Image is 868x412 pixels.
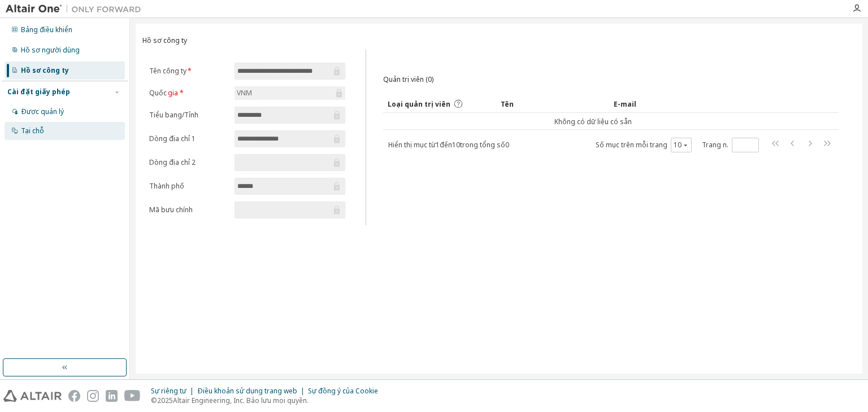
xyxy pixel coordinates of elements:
[173,396,309,405] font: Altair Engineering, Inc. Bảo lưu mọi quyền.
[452,140,460,150] font: 10
[596,140,667,150] font: Số mục trên mỗi trang
[151,396,157,405] font: ©
[149,66,186,76] font: Tên công ty
[7,87,70,97] font: Cài đặt giấy phép
[68,390,80,402] img: facebook.svg
[149,181,184,191] font: Thành phố
[3,390,62,402] img: altair_logo.svg
[501,99,514,109] font: Tên
[149,134,196,143] font: Dòng địa chỉ 1
[21,107,64,116] font: Được quản lý
[460,140,505,150] font: trong tổng số
[142,36,187,45] font: Hồ sơ công ty
[157,396,173,405] font: 2025
[388,140,436,150] font: Hiển thị mục từ
[87,390,99,402] img: instagram.svg
[6,3,147,15] img: Altair One
[21,45,80,55] font: Hồ sơ người dùng
[124,390,141,402] img: youtube.svg
[235,86,345,100] div: VNM
[149,110,198,120] font: Tiểu bang/Tỉnh
[149,157,196,167] font: Dòng địa chỉ 2
[21,126,44,135] font: Tại chỗ
[388,99,450,109] font: Loại quản trị viên
[308,386,378,396] font: Sự đồng ý của Cookie
[106,390,118,402] img: linkedin.svg
[149,88,167,98] font: Quốc
[149,205,193,214] font: Mã bưu chính
[21,25,72,34] font: Bảng điều khiển
[554,117,632,126] font: Không có dữ liệu có sẵn
[151,386,186,396] font: Sự riêng tư
[21,65,69,75] font: Hồ sơ công ty
[505,140,509,150] font: 0
[237,88,252,98] font: VNM
[383,74,433,84] font: Quản trị viên (0)
[702,140,728,150] font: Trang n.
[197,386,297,396] font: Điều khoản sử dụng trang web
[614,99,636,109] font: E-mail
[168,88,184,98] font: gia *
[436,140,440,150] font: 1
[674,140,682,150] font: 10
[440,140,452,150] font: đến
